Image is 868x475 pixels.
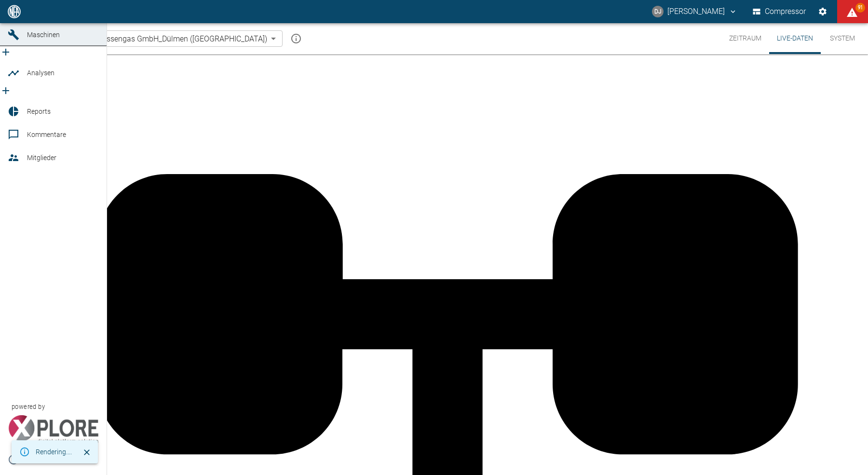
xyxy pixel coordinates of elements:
[721,23,769,54] button: Zeitraum
[27,31,60,39] span: Maschinen
[51,33,267,44] span: 909000631_Thyssengas GmbH_Dülmen ([GEOGRAPHIC_DATA])
[27,108,51,115] span: Reports
[286,29,306,48] button: mission info
[27,154,56,162] span: Mitglieder
[12,402,45,411] span: powered by
[652,6,664,17] div: DJ
[36,33,267,44] a: 909000631_Thyssengas GmbH_Dülmen ([GEOGRAPHIC_DATA])
[814,3,831,20] button: Einstellungen
[751,3,808,20] button: Compressor
[7,5,22,18] img: logo
[769,23,821,54] button: Live-Daten
[855,3,865,13] span: 91
[651,3,739,20] button: david.jasper@nea-x.de
[27,69,54,77] span: Analysen
[821,23,864,54] button: System
[80,445,94,460] button: Schließen
[8,415,99,444] img: Xplore Logo
[27,131,66,138] span: Kommentare
[36,443,72,461] div: Rendering....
